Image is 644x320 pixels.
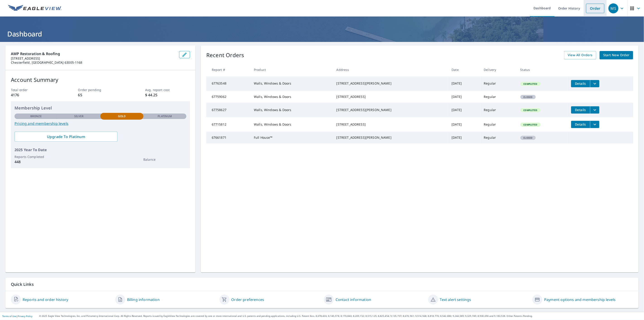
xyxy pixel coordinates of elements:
[2,315,32,318] p: |
[571,121,590,128] button: detailsBtn-67715812
[521,109,540,112] span: Completed
[250,117,333,132] td: Walls, Windows & Doors
[336,297,371,302] a: Contact information
[608,3,618,13] div: MS
[600,51,633,59] a: Start New Order
[39,314,642,318] p: © 2025 Eagle View Technologies, Inc. and Pictometry International Corp. All Rights Reserved. Repo...
[521,136,535,139] span: Closed
[544,297,615,302] a: Payment options and membership levels
[206,91,250,103] td: 67759062
[250,76,333,91] td: Walls, Windows & Doors
[564,51,596,59] a: View All Orders
[206,63,250,76] th: Report #
[571,80,590,87] button: detailsBtn-67763548
[521,95,535,99] span: Closed
[11,51,175,56] p: AMP Restoration & Roofing
[18,315,32,318] a: Privacy Policy
[143,157,186,162] p: Balance
[206,76,250,91] td: 67763548
[23,297,68,302] a: Reports and order history
[336,81,445,86] div: [STREET_ADDRESS][PERSON_NAME]
[30,114,42,118] p: Bronze
[118,114,126,118] p: Gold
[2,315,16,318] a: Terms of Use
[14,147,186,153] p: 2025 Year To Date
[206,51,244,59] p: Recent Orders
[206,103,250,117] td: 67758627
[145,87,190,92] p: Avg. report cost
[440,297,471,302] a: Text alert settings
[448,91,480,103] td: [DATE]
[14,105,186,111] p: Membership Level
[568,52,593,58] span: View All Orders
[574,81,587,86] span: Details
[480,63,517,76] th: Delivery
[521,123,540,126] span: Completed
[521,82,540,85] span: Completed
[571,106,590,114] button: detailsBtn-67758627
[590,121,599,128] button: filesDropdownBtn-67715812
[250,63,333,76] th: Product
[480,76,517,91] td: Regular
[448,117,480,132] td: [DATE]
[158,114,172,118] p: Platinum
[590,106,599,114] button: filesDropdownBtn-67758627
[206,132,250,143] td: 67661871
[448,103,480,117] td: [DATE]
[11,281,633,287] p: Quick Links
[603,52,630,58] span: Start New Order
[574,108,587,112] span: Details
[448,63,480,76] th: Date
[480,117,517,132] td: Regular
[11,87,56,92] p: Total order
[480,91,517,103] td: Regular
[517,63,567,76] th: Status
[590,80,599,87] button: filesDropdownBtn-67763548
[78,87,123,92] p: Order pending
[333,63,448,76] th: Address
[14,132,118,142] a: Upgrade To Platinum
[5,29,639,39] h1: Dashboard
[14,159,58,165] p: 448
[14,154,58,159] p: Reports Completed
[586,4,604,13] a: Order
[336,95,445,99] div: [STREET_ADDRESS]
[11,56,175,61] p: [STREET_ADDRESS]
[480,103,517,117] td: Regular
[480,132,517,143] td: Regular
[574,122,587,126] span: Details
[206,117,250,132] td: 67715812
[127,297,160,302] a: Billing information
[336,135,445,140] div: [STREET_ADDRESS][PERSON_NAME]
[11,92,56,98] p: 4176
[78,92,123,98] p: 65
[18,134,114,139] span: Upgrade To Platinum
[250,91,333,103] td: Walls, Windows & Doors
[250,132,333,143] td: Full House™
[448,132,480,143] td: [DATE]
[8,5,62,12] img: EV Logo
[250,103,333,117] td: Walls, Windows & Doors
[11,76,190,84] p: Account Summary
[231,297,264,302] a: Order preferences
[74,114,84,118] p: Silver
[14,121,186,126] a: Pricing and membership levels
[336,108,445,112] div: [STREET_ADDRESS][PERSON_NAME]
[448,76,480,91] td: [DATE]
[336,122,445,127] div: [STREET_ADDRESS]
[145,92,190,98] p: $ 44.25
[11,61,175,65] p: Chesterfield, [GEOGRAPHIC_DATA] 63005-1168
